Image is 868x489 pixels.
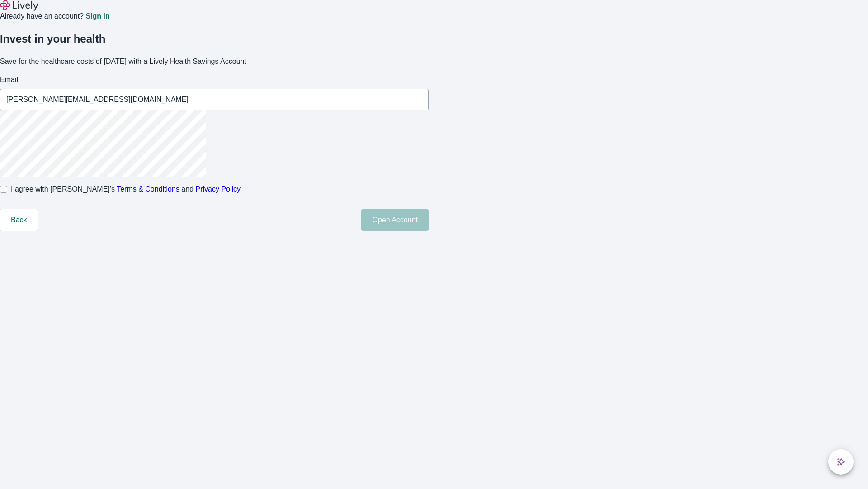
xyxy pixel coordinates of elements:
[11,184,241,195] span: I agree with [PERSON_NAME]’s and
[828,449,854,475] button: chat
[117,185,179,193] a: Terms & Conditions
[85,13,109,20] a: Sign in
[196,185,241,193] a: Privacy Policy
[836,457,845,466] svg: Lively AI Assistant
